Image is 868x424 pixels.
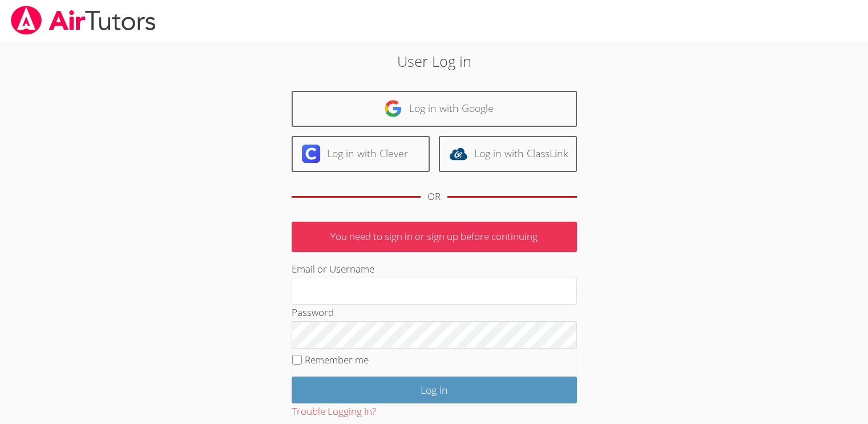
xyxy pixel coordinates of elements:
[439,136,577,172] a: Log in with ClassLink
[292,91,577,127] a: Log in with Google
[10,6,157,35] img: airtutors_banner-c4298cdbf04f3fff15de1276eac7730deb9818008684d7c2e4769d2f7ddbe033.png
[292,262,374,275] label: Email or Username
[292,222,577,252] p: You need to sign in or sign up before continuing
[449,145,467,163] img: classlink-logo-d6bb404cc1216ec64c9a2012d9dc4662098be43eaf13dc465df04b49fa7ab582.svg
[292,377,577,403] input: Log in
[305,353,369,366] label: Remember me
[302,145,320,163] img: clever-logo-6eab21bc6e7a338710f1a6ff85c0baf02591cd810cc4098c63d3a4b26e2feb20.svg
[292,136,430,172] a: Log in with Clever
[200,50,668,72] h2: User Log in
[384,99,402,118] img: google-logo-50288ca7cdecda66e5e0955fdab243c47b7ad437acaf1139b6f446037453330a.svg
[292,306,334,319] label: Password
[427,189,441,205] div: OR
[292,403,376,420] button: Trouble Logging In?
